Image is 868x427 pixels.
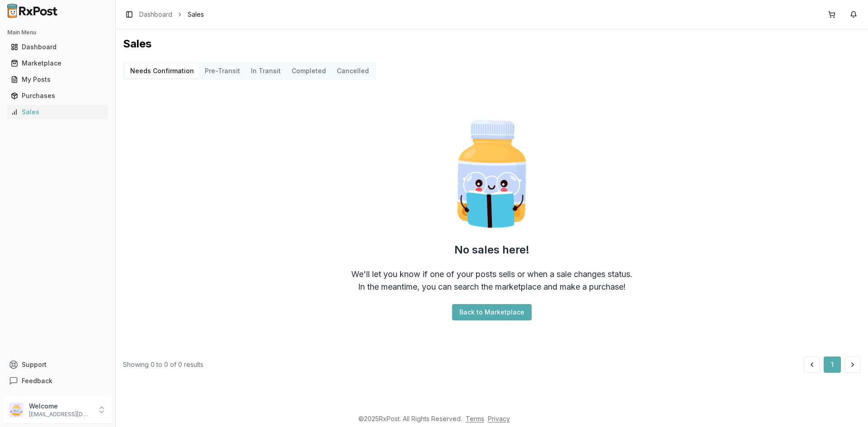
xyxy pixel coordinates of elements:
h2: Main Menu [7,29,108,36]
button: Purchases [4,89,112,103]
a: Terms [466,415,484,422]
span: Feedback [22,376,52,385]
button: Pre-Transit [199,64,245,78]
button: Completed [286,64,331,78]
a: Dashboard [7,39,108,55]
div: Dashboard [11,42,104,52]
a: Purchases [7,88,108,104]
button: Support [4,357,112,373]
img: Smart Pill Bottle [434,116,550,232]
button: Dashboard [4,40,112,54]
div: In the meantime, you can search the marketplace and make a purchase! [358,281,626,293]
button: Feedback [4,373,112,389]
img: RxPost Logo [4,4,61,18]
button: Back to Marketplace [452,304,532,320]
a: Marketplace [7,55,108,71]
button: Sales [4,105,112,119]
p: Welcome [29,402,92,411]
div: Marketplace [11,59,104,68]
img: User avatar [9,403,24,417]
div: My Posts [11,75,104,84]
button: Marketplace [4,56,112,70]
button: Cancelled [331,64,374,78]
button: In Transit [245,64,286,78]
button: My Posts [4,72,112,87]
button: 1 [824,357,841,373]
nav: breadcrumb [139,10,204,19]
span: Sales [188,10,204,19]
div: Showing 0 to 0 of 0 results [123,360,203,369]
a: Sales [7,104,108,120]
button: Needs Confirmation [125,64,199,78]
div: We'll let you know if one of your posts sells or when a sale changes status. [351,268,632,281]
h1: Sales [123,37,861,51]
h2: No sales here! [454,243,529,257]
p: [EMAIL_ADDRESS][DOMAIN_NAME] [29,411,92,418]
div: Sales [11,108,104,117]
a: My Posts [7,71,108,88]
a: Privacy [488,415,510,422]
a: Dashboard [139,10,172,19]
div: Purchases [11,91,104,100]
